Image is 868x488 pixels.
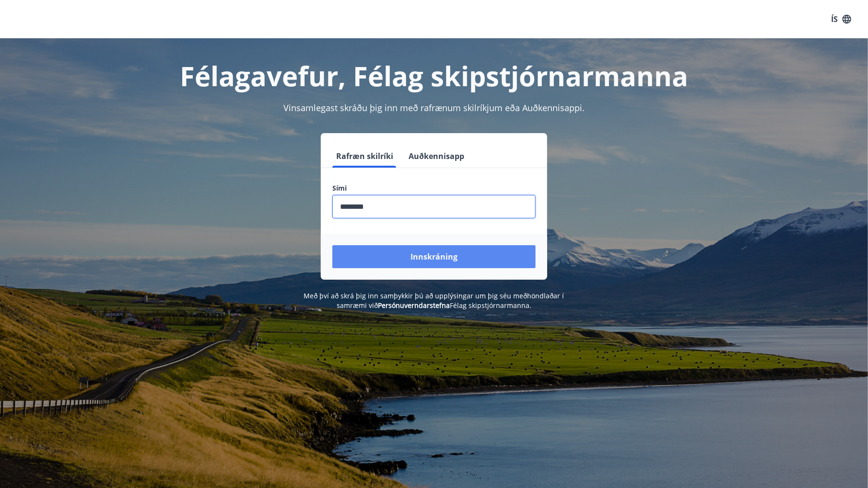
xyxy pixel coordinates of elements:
button: ÍS [826,11,856,28]
button: Innskráning [332,245,536,268]
button: Auðkennisapp [405,145,468,168]
font: Rafræn skilríki [336,151,393,161]
label: Sími [332,183,536,193]
h1: Félagavefur, Félag skipstjórnarmanna [100,57,768,94]
span: Vinsamlegast skráðu þig inn með rafrænum skilríkjum eða Auðkennisappi. [283,102,585,113]
font: ÍS [831,14,838,24]
span: Með því að skrá þig inn samþykkir þú að upplýsingar um þig séu meðhöndlaðar í samræmi við Félag s... [304,291,564,310]
a: Persónuverndarstefna [378,301,450,310]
